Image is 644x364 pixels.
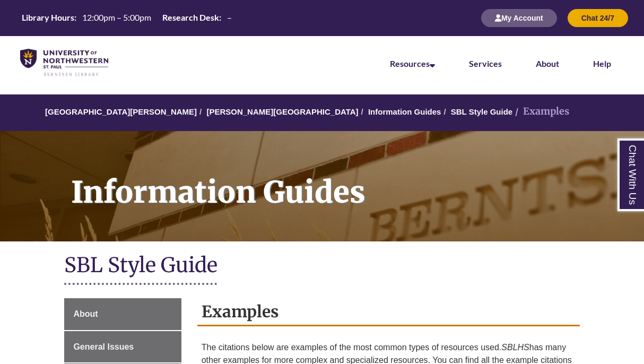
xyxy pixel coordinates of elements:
[469,58,502,68] a: Services
[227,12,232,22] span: –
[512,104,569,119] li: Examples
[536,58,559,68] a: About
[18,12,236,24] a: Hours Today
[568,9,628,27] button: Chat 24/7
[59,131,644,228] h1: Information Guides
[73,342,134,351] span: General Issues
[64,252,579,280] h1: SBL Style Guide
[593,58,611,68] a: Help
[451,107,512,116] a: SBL Style Guide
[158,12,223,23] th: Research Desk:
[82,12,151,22] span: 12:00pm – 5:00pm
[64,298,181,330] a: About
[73,309,98,318] span: About
[20,49,108,77] img: UNWSP Library Logo
[481,9,557,27] button: My Account
[501,343,529,352] em: SBLHS
[18,12,236,23] table: Hours Today
[64,331,181,363] a: General Issues
[18,12,78,23] th: Library Hours:
[481,13,557,22] a: My Account
[390,58,435,68] a: Resources
[206,107,358,116] a: [PERSON_NAME][GEOGRAPHIC_DATA]
[197,298,580,326] h2: Examples
[568,13,628,22] a: Chat 24/7
[368,107,441,116] a: Information Guides
[45,107,197,116] a: [GEOGRAPHIC_DATA][PERSON_NAME]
